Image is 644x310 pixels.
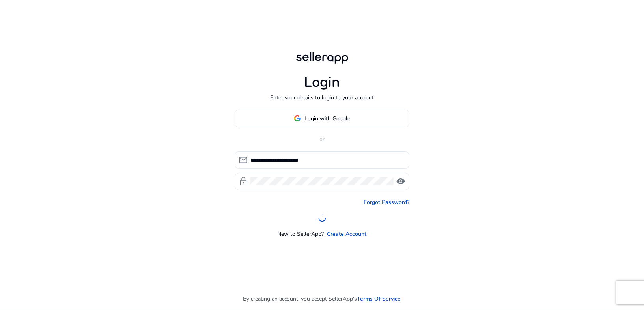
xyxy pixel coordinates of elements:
[327,230,367,238] a: Create Account
[304,74,340,91] h1: Login
[239,155,248,165] span: mail
[357,295,401,303] a: Terms Of Service
[364,198,409,206] a: Forgot Password?
[235,135,409,144] p: or
[305,114,351,123] span: Login with Google
[278,230,324,238] p: New to SellerApp?
[396,177,405,186] span: visibility
[235,110,409,127] button: Login with Google
[239,177,248,186] span: lock
[270,93,374,102] p: Enter your details to login to your account
[294,115,301,122] img: google-logo.svg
